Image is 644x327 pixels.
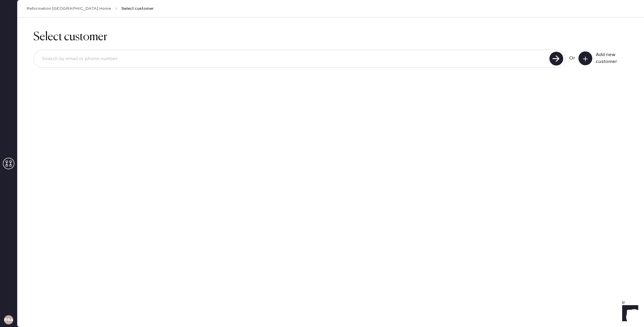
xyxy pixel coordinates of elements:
[4,318,13,322] h3: RSA
[569,55,575,62] div: Or
[26,6,111,11] a: Reformation [GEOGRAPHIC_DATA] Home
[121,6,154,11] span: Select customer
[596,51,624,65] div: Add new customer
[33,30,628,44] h1: Select customer
[37,52,548,66] input: Search by email or phone number
[617,301,641,326] iframe: Front Chat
